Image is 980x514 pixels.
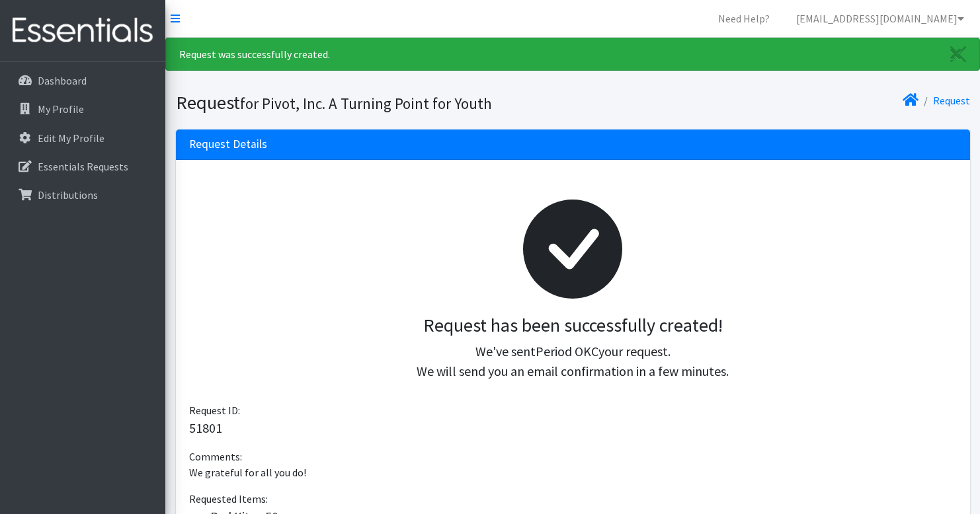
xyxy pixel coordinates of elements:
[38,188,98,202] p: Distributions
[937,38,979,70] a: Close
[5,153,160,180] a: Essentials Requests
[5,9,160,53] img: HumanEssentials
[5,96,160,122] a: My Profile
[38,102,84,116] p: My Profile
[933,94,970,107] a: Request
[38,74,87,87] p: Dashboard
[5,67,160,94] a: Dashboard
[5,125,160,151] a: Edit My Profile
[200,342,946,381] p: We've sent your request. We will send you an email confirmation in a few minutes.
[240,94,492,113] small: for Pivot, Inc. A Turning Point for Youth
[38,160,128,173] p: Essentials Requests
[189,404,240,417] span: Request ID:
[189,492,268,505] span: Requested Items:
[189,418,957,438] p: 51801
[176,91,568,114] h1: Request
[536,343,598,359] span: Period OKC
[189,137,267,151] h3: Request Details
[189,450,242,463] span: Comments:
[708,5,780,32] a: Need Help?
[165,38,980,71] div: Request was successfully created.
[38,131,104,145] p: Edit My Profile
[786,5,975,32] a: [EMAIL_ADDRESS][DOMAIN_NAME]
[189,464,957,480] p: We grateful for all you do!
[200,314,946,337] h3: Request has been successfully created!
[5,182,160,208] a: Distributions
